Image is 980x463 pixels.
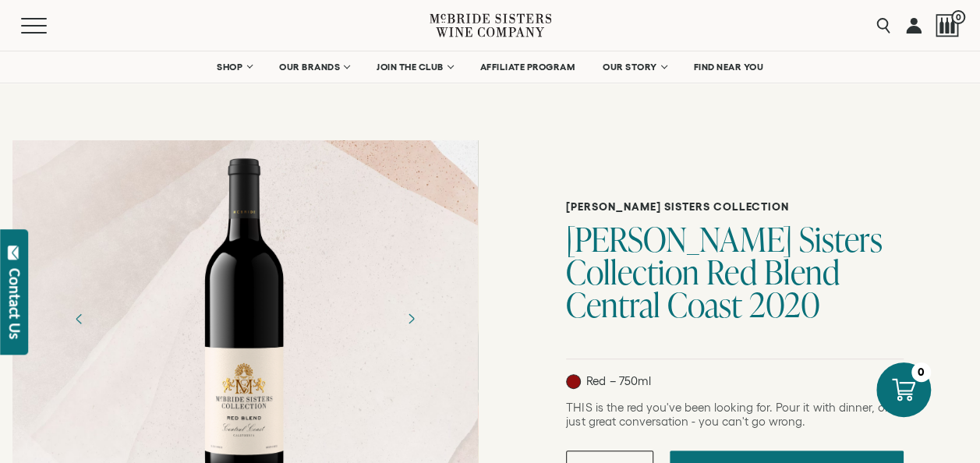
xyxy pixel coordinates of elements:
[566,374,650,389] p: Red – 750ml
[566,200,904,214] h6: [PERSON_NAME] Sisters Collection
[694,62,764,72] span: FIND NEAR YOU
[59,299,100,339] button: Previous
[391,299,431,339] button: Next
[603,62,657,72] span: OUR STORY
[951,10,965,24] span: 0
[566,401,888,428] span: THIS is the red you've been looking for. Pour it with dinner, or just great conversation - you ca...
[269,51,359,83] a: OUR BRANDS
[684,51,774,83] a: FIND NEAR YOU
[217,62,243,72] span: SHOP
[7,268,23,339] div: Contact Us
[279,62,340,72] span: OUR BRANDS
[470,51,586,83] a: AFFILIATE PROGRAM
[566,223,904,321] h1: [PERSON_NAME] Sisters Collection Red Blend Central Coast 2020
[593,51,676,83] a: OUR STORY
[366,51,462,83] a: JOIN THE CLUB
[207,51,261,83] a: SHOP
[377,62,444,72] span: JOIN THE CLUB
[480,62,575,72] span: AFFILIATE PROGRAM
[21,18,77,34] button: Mobile Menu Trigger
[911,362,931,382] div: 0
